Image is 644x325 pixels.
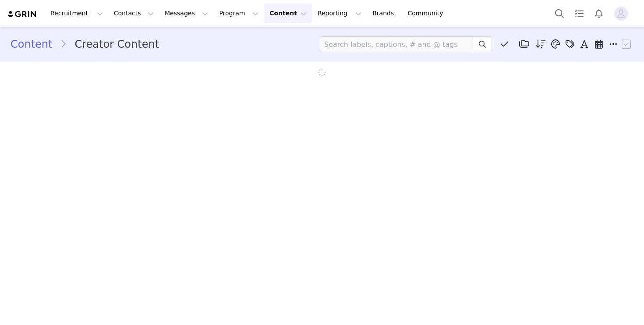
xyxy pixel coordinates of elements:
[617,7,625,21] div: avatar
[7,10,38,18] img: grin logo
[159,4,213,23] button: Messages
[550,4,569,23] button: Search
[320,36,473,52] input: Search labels, captions, # and @ tags
[109,4,159,23] button: Contacts
[403,4,453,23] a: Community
[570,4,589,23] a: Tasks
[589,4,609,23] button: Notifications
[367,4,402,23] a: Brands
[312,4,367,23] button: Reporting
[264,4,312,23] button: Content
[214,4,264,23] button: Program
[609,7,637,21] button: Profile
[45,4,108,23] button: Recruitment
[11,36,60,52] a: Content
